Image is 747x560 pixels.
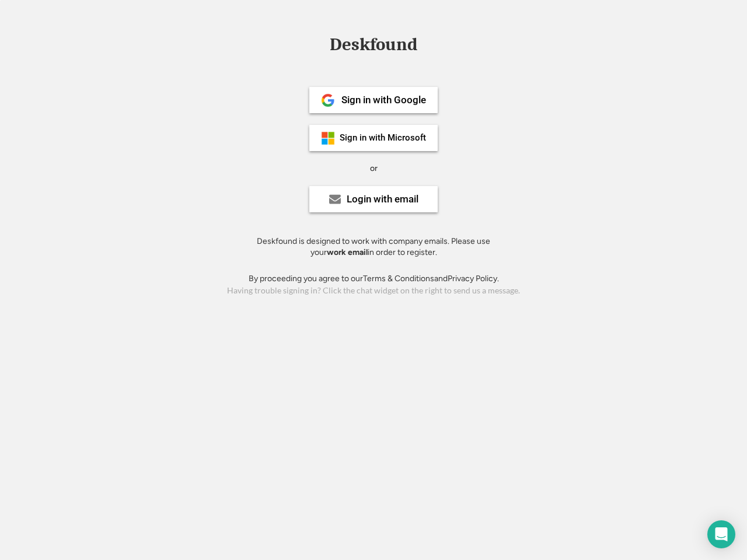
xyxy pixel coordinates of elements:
div: Sign in with Google [341,95,426,105]
div: Login with email [347,194,418,204]
strong: work email [327,247,368,257]
div: or [370,163,378,174]
div: Sign in with Microsoft [340,134,426,142]
img: ms-symbollockup_mssymbol_19.png [321,131,335,145]
a: Privacy Policy. [448,274,499,283]
a: Terms & Conditions [363,274,434,283]
div: Open Intercom Messenger [707,520,735,548]
div: Deskfound [324,36,423,54]
div: Deskfound is designed to work with company emails. Please use your in order to register. [242,236,505,258]
div: By proceeding you agree to our and [249,273,499,285]
img: 1024px-Google__G__Logo.svg.png [321,93,335,107]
